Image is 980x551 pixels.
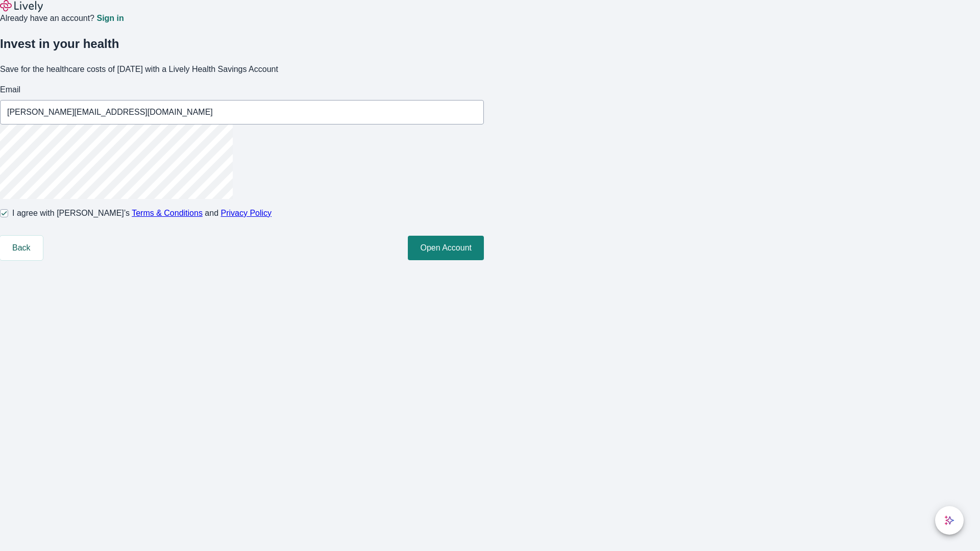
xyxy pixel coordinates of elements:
[221,209,272,217] a: Privacy Policy
[12,207,272,219] span: I agree with [PERSON_NAME]’s and
[944,515,954,525] svg: Lively AI Assistant
[408,236,484,260] button: Open Account
[132,209,203,217] a: Terms & Conditions
[96,14,124,22] a: Sign in
[935,506,964,535] button: chat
